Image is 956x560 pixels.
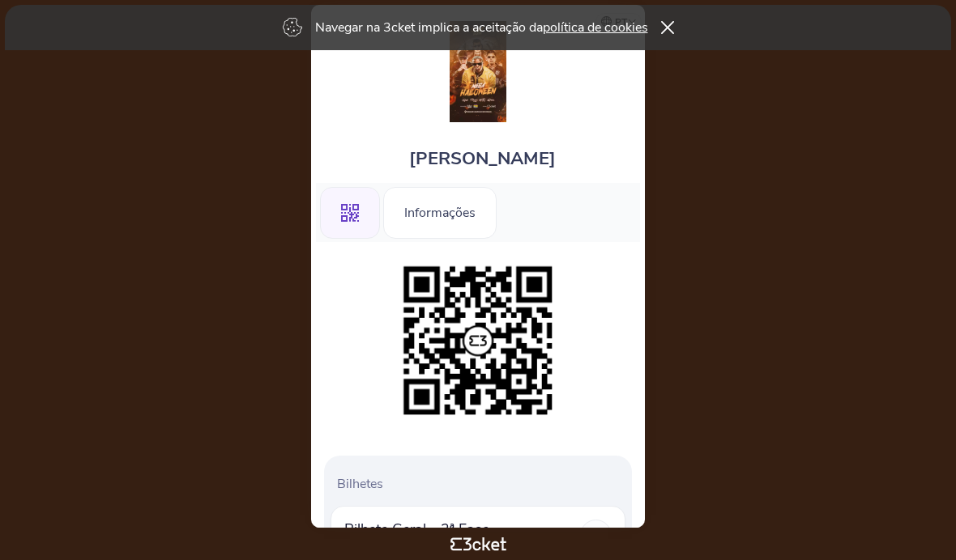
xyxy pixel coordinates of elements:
img: 92ad585a178749dab6999a6ada636917.png [395,258,561,423]
div: Informações [383,187,497,239]
img: Mega Halloween - MC IG, MC MARKS, DJ ARANA, MC MURILO [450,21,506,122]
span: Bilhete Geral - 3ª Fase [344,520,489,539]
span: [PERSON_NAME] [409,146,556,171]
p: Bilhetes [337,475,625,493]
a: Informações [383,202,497,220]
a: política de cookies [543,19,648,36]
p: Navegar na 3cket implica a aceitação da [315,19,648,36]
